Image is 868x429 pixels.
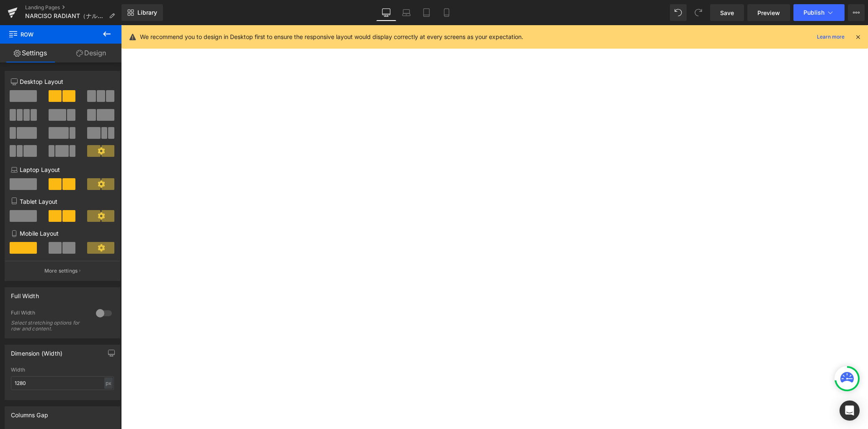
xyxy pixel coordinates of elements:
[11,309,88,318] div: Full Width
[137,9,157,16] span: Library
[690,4,707,21] button: Redo
[11,229,114,238] p: Mobile Layout
[793,4,845,21] button: Publish
[757,8,780,17] span: Preview
[11,77,114,86] p: Desktop Layout
[61,44,121,62] a: Design
[121,4,163,21] a: New Library
[840,400,860,421] div: Open Intercom Messenger
[11,345,62,357] div: Dimension (Width)
[11,320,86,332] div: Select stretching options for row and content.
[814,32,848,42] a: Learn more
[5,261,120,281] button: More settings
[44,267,78,275] p: More settings
[140,32,523,42] p: We recommend you to design in Desktop first to ensure the responsive layout would display correct...
[104,377,113,389] div: px
[25,13,106,19] span: NARCISO RADIANT（ナルシソ ラディアント）｜[PERSON_NAME]
[803,9,824,16] span: Publish
[848,4,865,21] button: More
[11,376,114,390] input: auto
[25,4,121,11] a: Landing Pages
[416,4,437,21] a: Tablet
[396,4,416,21] a: Laptop
[747,4,790,21] a: Preview
[11,288,39,299] div: Full Width
[11,197,114,206] p: Tablet Layout
[11,165,114,174] p: Laptop Layout
[11,367,114,373] div: Width
[670,4,687,21] button: Undo
[11,407,48,419] div: Columns Gap
[437,4,457,21] a: Mobile
[720,8,734,17] span: Save
[8,25,92,44] span: Row
[376,4,396,21] a: Desktop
